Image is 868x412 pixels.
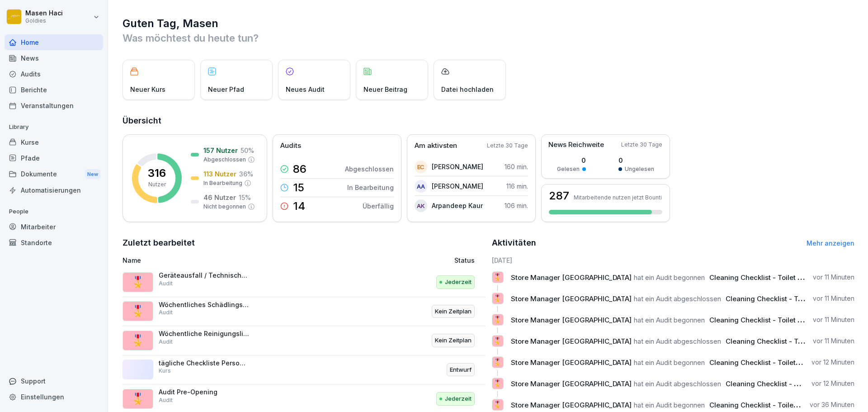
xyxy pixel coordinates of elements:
[634,401,705,409] span: hat ein Audit begonnen
[415,199,427,212] div: AK
[493,398,502,411] p: 🎖️
[726,379,865,388] span: Cleaning Checklist - Toilet and Guest Area
[505,162,528,171] p: 160 min.
[441,85,494,94] p: Datei hochladen
[5,66,103,82] a: Audits
[5,389,103,405] a: Einstellungen
[5,219,103,235] div: Mitarbeiter
[159,330,249,338] p: Wöchentliche Reinigungsliste Personalräume
[131,332,145,349] p: 🎖️
[511,273,632,282] span: Store Manager [GEOGRAPHIC_DATA]
[726,337,865,346] span: Cleaning Checklist - Toilet and Guest Area
[123,237,486,249] h2: Zuletzt bearbeitet
[159,308,173,317] p: Audit
[709,401,849,409] span: Cleaning Checklist - Toilet and Guest Area
[159,388,249,396] p: Audit Pre-Opening
[5,50,103,66] div: News
[493,313,502,326] p: 🎖️
[634,358,705,367] span: hat ein Audit begonnen
[511,358,632,367] span: Store Manager [GEOGRAPHIC_DATA]
[811,358,854,367] p: vor 12 Minuten
[432,181,483,191] p: [PERSON_NAME]
[548,140,604,150] p: News Reichweite
[159,338,173,346] p: Audit
[131,391,145,407] p: 🎖️
[435,336,472,345] p: Kein Zeitplan
[293,201,305,212] p: 14
[621,141,662,149] p: Letzte 30 Tage
[511,337,632,346] span: Store Manager [GEOGRAPHIC_DATA]
[813,294,854,303] p: vor 11 Minuten
[5,182,103,198] a: Automatisierungen
[493,335,502,347] p: 🎖️
[123,326,486,355] a: 🎖️Wöchentliche Reinigungsliste PersonalräumeAuditKein Zeitplan
[293,182,304,193] p: 15
[557,156,586,165] p: 0
[123,297,486,327] a: 🎖️Wöchentliches SchädlingsmonitoringAuditKein Zeitplan
[5,373,103,389] div: Support
[487,142,528,150] p: Letzte 30 Tage
[123,355,486,385] a: tägliche Checkliste PersonalräumeKursEntwurf
[5,166,103,183] a: DokumenteNew
[618,156,654,165] p: 0
[203,146,238,155] p: 157 Nutzer
[511,294,632,303] span: Store Manager [GEOGRAPHIC_DATA]
[709,273,849,282] span: Cleaning Checklist - Toilet and Guest Area
[5,82,103,98] a: Berichte
[159,359,249,367] p: tägliche Checkliste Personalräume
[5,204,103,219] p: People
[810,400,854,409] p: vor 36 Minuten
[159,396,173,404] p: Audit
[557,165,580,173] p: Gelesen
[511,316,632,324] span: Store Manager [GEOGRAPHIC_DATA]
[363,201,394,211] p: Überfällig
[131,303,145,319] p: 🎖️
[813,273,854,282] p: vor 11 Minuten
[813,315,854,324] p: vor 11 Minuten
[203,156,246,164] p: Abgeschlossen
[123,256,350,265] p: Name
[807,239,854,247] a: Mehr anzeigen
[5,166,103,183] div: Dokumente
[159,271,249,279] p: Geräteausfall / Technische Störung
[123,268,486,297] a: 🎖️Geräteausfall / Technische StörungAuditJederzeit
[634,337,721,346] span: hat ein Audit abgeschlossen
[493,271,502,284] p: 🎖️
[239,193,251,202] p: 15 %
[203,179,242,187] p: In Bearbeitung
[203,193,236,202] p: 46 Nutzer
[511,379,632,388] span: Store Manager [GEOGRAPHIC_DATA]
[123,114,854,127] h2: Übersicht
[363,85,407,94] p: Neuer Beitrag
[123,16,854,31] h1: Guten Tag, Masen
[634,294,721,303] span: hat ein Audit abgeschlossen
[493,292,502,305] p: 🎖️
[432,162,483,171] p: [PERSON_NAME]
[454,256,475,265] p: Status
[347,183,394,192] p: In Bearbeitung
[293,164,307,175] p: 86
[445,278,472,287] p: Jederzeit
[159,301,249,309] p: Wöchentliches Schädlingsmonitoring
[450,365,472,374] p: Entwurf
[25,9,63,17] p: Masen Haci
[5,134,103,150] a: Kurse
[5,150,103,166] a: Pfade
[203,169,236,179] p: 113 Nutzer
[85,169,100,180] div: New
[813,336,854,346] p: vor 11 Minuten
[5,235,103,251] a: Standorte
[709,358,849,367] span: Cleaning Checklist - Toilet and Guest Area
[131,274,145,290] p: 🎖️
[415,161,427,173] div: EC
[709,316,849,324] span: Cleaning Checklist - Toilet and Guest Area
[492,256,855,265] h6: [DATE]
[5,98,103,114] a: Veranstaltungen
[415,141,457,151] p: Am aktivsten
[5,120,103,134] p: Library
[5,34,103,50] a: Home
